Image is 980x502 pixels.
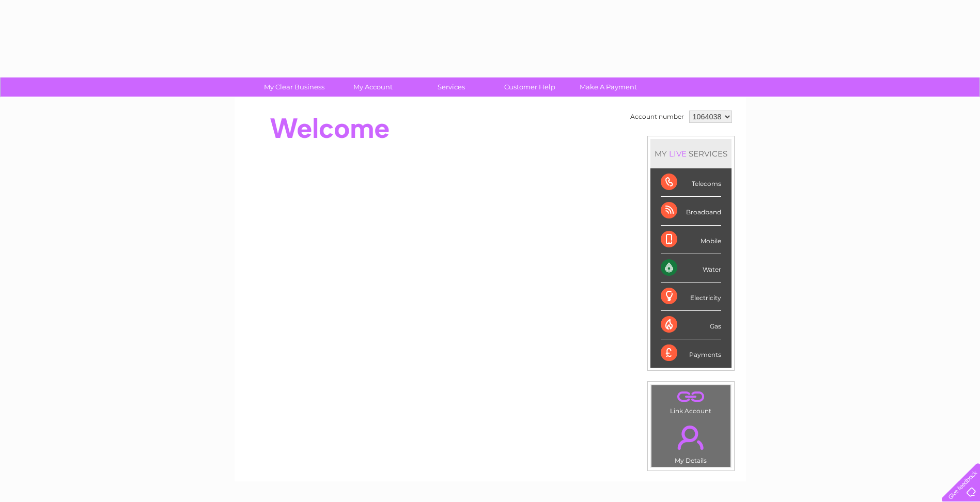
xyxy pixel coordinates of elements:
div: Payments [661,339,721,367]
div: Telecoms [661,168,721,197]
td: Link Account [651,385,731,417]
div: MY SERVICES [650,139,732,168]
a: . [654,419,728,456]
div: Gas [661,311,721,339]
a: Services [409,77,494,97]
a: Make A Payment [566,77,651,97]
a: . [654,388,728,406]
a: Customer Help [487,77,572,97]
td: My Details [651,417,731,467]
div: Water [661,254,721,283]
td: Account number [628,108,687,126]
a: My Clear Business [252,77,337,97]
div: LIVE [667,149,689,159]
div: Broadband [661,197,721,225]
div: Electricity [661,283,721,311]
div: Mobile [661,226,721,254]
a: My Account [330,77,415,97]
